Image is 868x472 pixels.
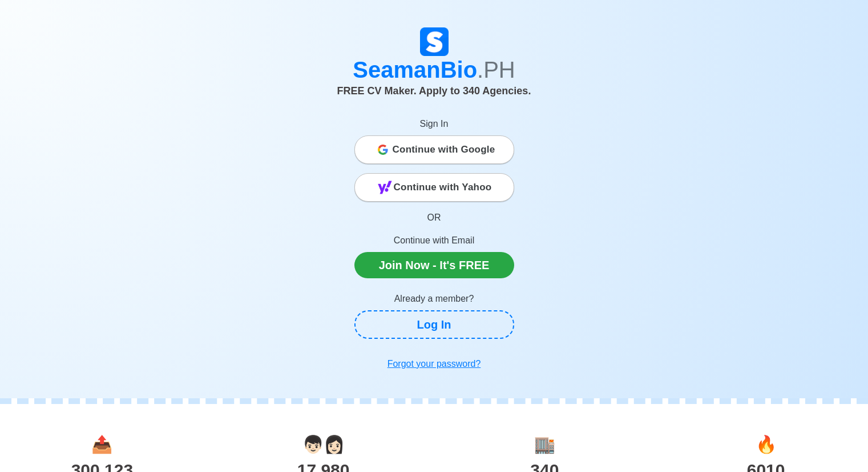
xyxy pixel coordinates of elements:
h1: SeamanBio [118,56,751,83]
span: Continue with Google [393,138,495,161]
a: Forgot your password? [354,353,514,375]
span: FREE CV Maker. Apply to 340 Agencies. [337,85,531,97]
p: OR [354,211,514,225]
a: Log In [354,310,514,339]
img: Logo [420,27,449,56]
span: jobs [756,435,777,454]
button: Continue with Google [354,135,514,164]
u: Forgot your password? [387,359,481,369]
p: Already a member? [354,292,514,306]
span: .PH [477,57,515,82]
a: Join Now - It's FREE [354,252,514,278]
span: Continue with Yahoo [394,176,492,199]
p: Continue with Email [354,234,514,247]
span: applications [91,435,112,454]
span: agencies [534,435,555,454]
span: users [302,435,345,454]
button: Continue with Yahoo [354,173,514,202]
p: Sign In [354,117,514,131]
